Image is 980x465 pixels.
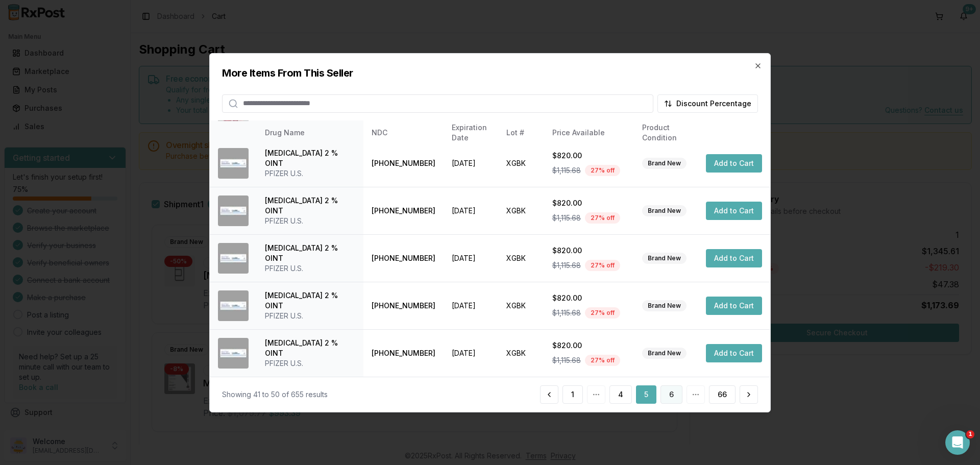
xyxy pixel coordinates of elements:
[218,195,249,226] img: Eucrisa 2 % OINT
[265,168,355,179] div: PFIZER U.S.
[363,187,444,234] td: [PHONE_NUMBER]
[444,120,498,145] th: Expiration Date
[218,338,249,369] img: Eucrisa 2 % OINT
[265,243,355,263] div: [MEDICAL_DATA] 2 % OINT
[498,187,544,234] td: XGBK
[706,297,762,315] button: Add to Cart
[634,120,698,145] th: Product Condition
[363,139,444,187] td: [PHONE_NUMBER]
[265,195,355,216] div: [MEDICAL_DATA] 2 % OINT
[945,430,970,455] iframe: Intercom live chat
[706,154,762,173] button: Add to Cart
[552,213,581,223] span: $1,115.68
[222,389,328,400] div: Showing 41 to 50 of 655 results
[363,120,444,145] th: NDC
[444,282,498,329] td: [DATE]
[552,308,581,318] span: $1,115.68
[552,246,626,256] div: $820.00
[552,198,626,208] div: $820.00
[498,120,544,145] th: Lot #
[218,148,249,179] img: Eucrisa 2 % OINT
[657,94,758,112] button: Discount Percentage
[444,187,498,234] td: [DATE]
[265,148,355,168] div: [MEDICAL_DATA] 2 % OINT
[585,260,620,271] div: 27 % off
[498,282,544,329] td: XGBK
[552,293,626,303] div: $820.00
[636,385,656,404] button: 5
[660,385,682,404] button: 6
[642,300,687,311] div: Brand New
[966,430,974,438] span: 1
[585,355,620,366] div: 27 % off
[265,216,355,226] div: PFIZER U.S.
[265,311,355,321] div: PFIZER U.S.
[444,329,498,377] td: [DATE]
[642,158,687,169] div: Brand New
[609,385,632,404] button: 4
[363,282,444,329] td: [PHONE_NUMBER]
[265,358,355,369] div: PFIZER U.S.
[706,344,762,362] button: Add to Cart
[544,120,634,145] th: Price Available
[498,139,544,187] td: XGBK
[265,263,355,274] div: PFIZER U.S.
[363,234,444,282] td: [PHONE_NUMBER]
[706,202,762,220] button: Add to Cart
[265,338,355,358] div: [MEDICAL_DATA] 2 % OINT
[363,329,444,377] td: [PHONE_NUMBER]
[676,98,751,108] span: Discount Percentage
[552,151,626,161] div: $820.00
[552,260,581,271] span: $1,115.68
[642,205,687,216] div: Brand New
[585,212,620,224] div: 27 % off
[552,165,581,176] span: $1,115.68
[222,65,758,80] h2: More Items From This Seller
[642,253,687,264] div: Brand New
[585,307,620,319] div: 27 % off
[218,290,249,321] img: Eucrisa 2 % OINT
[218,243,249,274] img: Eucrisa 2 % OINT
[444,139,498,187] td: [DATE]
[257,120,363,145] th: Drug Name
[706,249,762,267] button: Add to Cart
[552,340,626,351] div: $820.00
[498,329,544,377] td: XGBK
[444,234,498,282] td: [DATE]
[265,290,355,311] div: [MEDICAL_DATA] 2 % OINT
[498,234,544,282] td: XGBK
[709,385,736,404] button: 66
[585,165,620,176] div: 27 % off
[562,385,583,404] button: 1
[552,355,581,365] span: $1,115.68
[642,348,687,359] div: Brand New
